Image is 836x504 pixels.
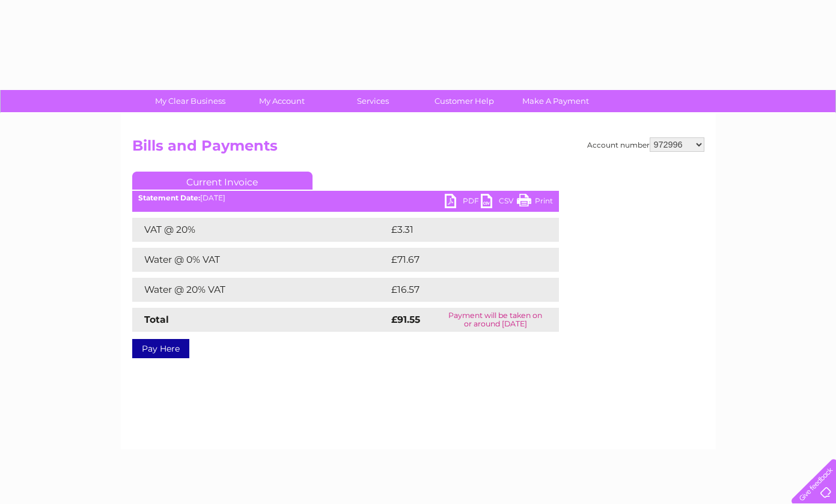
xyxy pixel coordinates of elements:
div: [DATE] [132,194,559,202]
b: Statement Date: [138,193,200,202]
a: Make A Payment [506,90,605,112]
td: Water @ 0% VAT [132,248,388,272]
a: My Clear Business [141,90,240,112]
a: Services [323,90,423,112]
a: CSV [481,194,517,211]
a: Print [517,194,553,211]
td: VAT @ 20% [132,218,388,242]
a: Pay Here [132,339,189,358]
a: My Account [232,90,331,112]
td: Water @ 20% VAT [132,278,388,302]
td: £16.57 [388,278,534,302]
strong: £91.55 [391,314,420,325]
td: £71.67 [388,248,534,272]
a: Customer Help [415,90,514,112]
h2: Bills and Payments [132,137,704,160]
div: Account number [587,137,704,152]
td: Payment will be taken on or around [DATE] [432,308,558,332]
a: PDF [445,194,481,211]
a: Current Invoice [132,172,313,190]
td: £3.31 [388,218,529,242]
strong: Total [144,314,169,325]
